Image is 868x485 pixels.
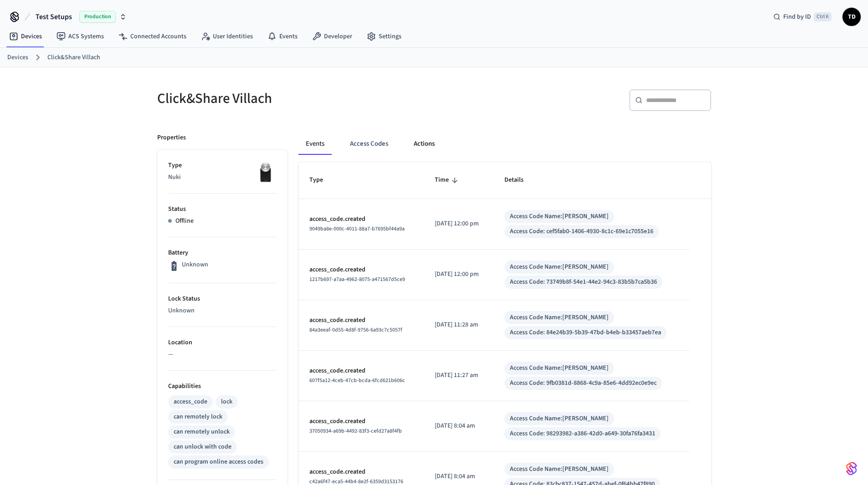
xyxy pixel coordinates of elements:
[174,412,222,422] div: can remotely lock
[7,53,28,62] a: Devices
[298,133,711,155] div: ant example
[298,133,332,155] button: Events
[309,173,335,187] span: Type
[36,11,72,22] span: Test Setups
[157,133,186,143] p: Properties
[435,371,483,380] p: [DATE] 11:27 am
[79,11,116,23] span: Production
[305,28,360,45] a: Developer
[510,328,661,337] div: Access Code: 84e24b39-5b39-47bd-b4eb-b33457aeb7ea
[309,326,402,334] span: 84a3eeaf-0d55-4d8f-9756-6a93c7c5057f
[435,320,483,330] p: [DATE] 11:28 am
[309,467,413,477] p: access_code.created
[309,225,405,233] span: 9049ba8e-000c-4011-88a7-b7695bf44a9a
[435,421,483,431] p: [DATE] 8:04 am
[174,457,263,467] div: can program online access codes
[175,216,194,226] p: Offline
[766,9,839,25] div: Find by IDCtrl K
[309,316,413,325] p: access_code.created
[846,461,857,476] img: SeamLogoGradient.69752ec5.svg
[510,465,609,474] div: Access Code Name: [PERSON_NAME]
[49,28,111,45] a: ACS Systems
[168,173,277,182] p: Nuki
[510,429,655,439] div: Access Code: 98293982-a386-42d0-a649-30fa76fa3431
[174,427,230,437] div: can remotely unlock
[182,260,208,270] p: Unknown
[309,427,402,435] span: 37050934-a69b-4492-83f3-cefd27a8f4fb
[168,338,277,347] p: Location
[174,442,231,452] div: can unlock with code
[504,173,535,187] span: Details
[783,12,811,21] span: Find by ID
[406,133,442,155] button: Actions
[842,8,861,26] button: TD
[309,417,413,426] p: access_code.created
[814,12,832,21] span: Ctrl K
[510,277,657,287] div: Access Code: 73749b8f-54e1-44e2-94c3-83b5b7ca5b36
[435,173,461,187] span: Time
[309,265,413,275] p: access_code.created
[360,28,409,45] a: Settings
[168,350,277,359] p: —
[168,382,277,391] p: Capabilities
[510,227,653,236] div: Access Code: cef5fab0-1406-4930-8c1c-69e1c7055e16
[435,219,483,229] p: [DATE] 12:00 pm
[254,161,277,184] img: Nuki Smart Lock 3.0 Pro Black, Front
[168,248,277,258] p: Battery
[510,363,609,373] div: Access Code Name: [PERSON_NAME]
[168,204,277,214] p: Status
[111,28,194,45] a: Connected Accounts
[309,377,405,384] span: 607f5a12-4ceb-47cb-bcda-6fcd621b606c
[168,306,277,316] p: Unknown
[47,53,100,62] a: Click&Share Villach
[194,28,260,45] a: User Identities
[843,9,860,25] span: TD
[168,161,277,170] p: Type
[435,270,483,279] p: [DATE] 12:00 pm
[510,313,609,322] div: Access Code Name: [PERSON_NAME]
[221,397,232,407] div: lock
[157,89,429,108] h5: Click&Share Villach
[2,28,49,45] a: Devices
[260,28,305,45] a: Events
[174,397,207,407] div: access_code
[309,276,405,283] span: 1217b697-a7aa-4962-8075-a471567d5ce9
[168,294,277,304] p: Lock Status
[510,414,609,424] div: Access Code Name: [PERSON_NAME]
[435,472,483,481] p: [DATE] 8:04 am
[309,214,413,224] p: access_code.created
[309,366,413,376] p: access_code.created
[343,133,395,155] button: Access Codes
[510,212,609,221] div: Access Code Name: [PERSON_NAME]
[510,262,609,272] div: Access Code Name: [PERSON_NAME]
[510,378,657,388] div: Access Code: 9fb0381d-8868-4c9a-85e6-4dd92ec0e9ec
